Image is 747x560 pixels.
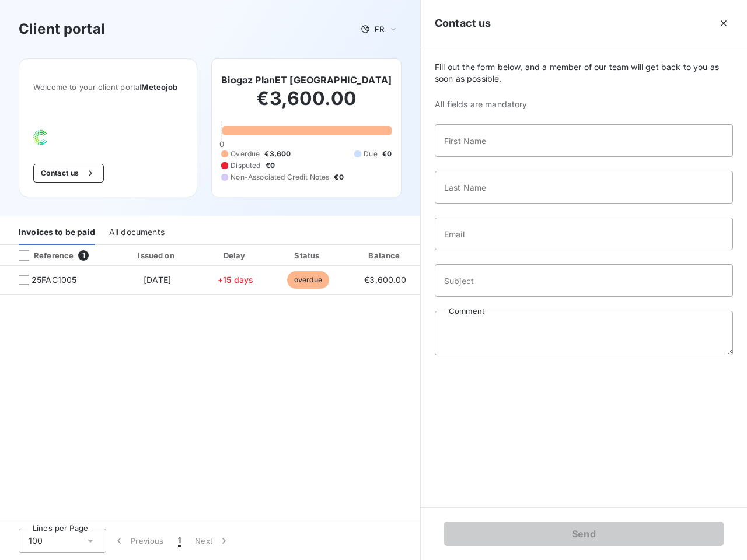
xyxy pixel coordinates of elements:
[33,130,108,145] img: Company logo
[218,275,253,285] span: +15 days
[32,274,76,286] span: 25FAC1005
[375,24,384,34] span: FR
[382,149,392,159] span: €0
[221,73,392,87] h6: Biogaz PlanET [GEOGRAPHIC_DATA]
[109,220,165,245] div: All documents
[106,528,171,553] button: Previous
[364,275,406,285] span: €3,600.00
[9,250,74,261] div: Reference
[144,275,171,285] span: [DATE]
[264,149,291,159] span: €3,600
[19,220,95,245] div: Invoices to be paid
[33,164,104,183] button: Contact us
[221,87,392,122] h2: €3,600.00
[347,250,423,261] div: Balance
[273,250,343,261] div: Status
[231,149,260,159] span: Overdue
[435,99,733,110] span: All fields are mandatory
[141,82,177,92] span: Meteojob
[33,82,183,92] span: Welcome to your client portal
[435,218,733,250] input: placeholder
[178,535,181,547] span: 1
[435,124,733,157] input: placeholder
[188,528,237,553] button: Next
[78,250,89,261] span: 1
[219,139,224,149] span: 0
[444,521,724,546] button: Send
[203,250,269,261] div: Delay
[334,172,343,183] span: €0
[435,171,733,204] input: placeholder
[231,172,329,183] span: Non-Associated Credit Notes
[19,19,105,40] h3: Client portal
[435,61,733,85] span: Fill out the form below, and a member of our team will get back to you as soon as possible.
[117,250,197,261] div: Issued on
[287,271,329,289] span: overdue
[364,149,377,159] span: Due
[435,15,491,32] h5: Contact us
[29,535,43,547] span: 100
[171,528,188,553] button: 1
[266,160,275,171] span: €0
[435,264,733,297] input: placeholder
[231,160,260,171] span: Disputed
